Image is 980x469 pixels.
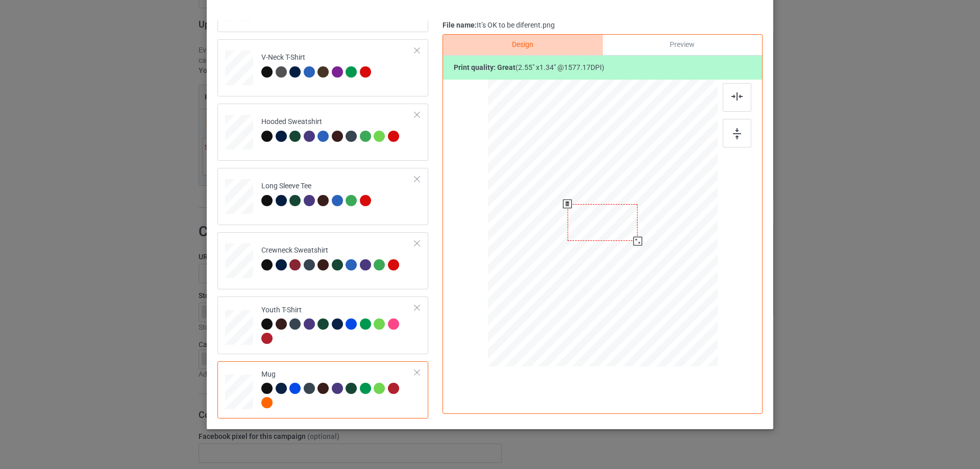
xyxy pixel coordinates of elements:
[603,35,762,55] div: Preview
[497,63,516,71] span: great
[261,181,374,205] div: Long Sleeve Tee
[443,21,477,29] span: File name:
[261,53,374,77] div: V-Neck T-Shirt
[516,63,604,71] span: ( 2.55 " x 1.34 " @ 1577.17 DPI)
[261,245,402,269] div: Crewneck Sweatshirt
[443,35,602,55] div: Design
[217,39,428,96] div: V-Neck T-Shirt
[217,168,428,225] div: Long Sleeve Tee
[454,63,516,71] b: Print quality:
[477,21,555,29] span: It’s OK to be diferent.png
[261,369,415,408] div: Mug
[217,361,428,418] div: Mug
[733,128,741,139] img: svg+xml;base64,PD94bWwgdmVyc2lvbj0iMS4wIiBlbmNvZGluZz0iVVRGLTgiPz4KPHN2ZyB3aWR0aD0iMTZweCIgaGVpZ2...
[217,232,428,289] div: Crewneck Sweatshirt
[261,305,415,343] div: Youth T-Shirt
[261,117,402,141] div: Hooded Sweatshirt
[731,92,743,101] img: svg+xml;base64,PD94bWwgdmVyc2lvbj0iMS4wIiBlbmNvZGluZz0iVVRGLTgiPz4KPHN2ZyB3aWR0aD0iMjJweCIgaGVpZ2...
[217,104,428,161] div: Hooded Sweatshirt
[217,297,428,354] div: Youth T-Shirt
